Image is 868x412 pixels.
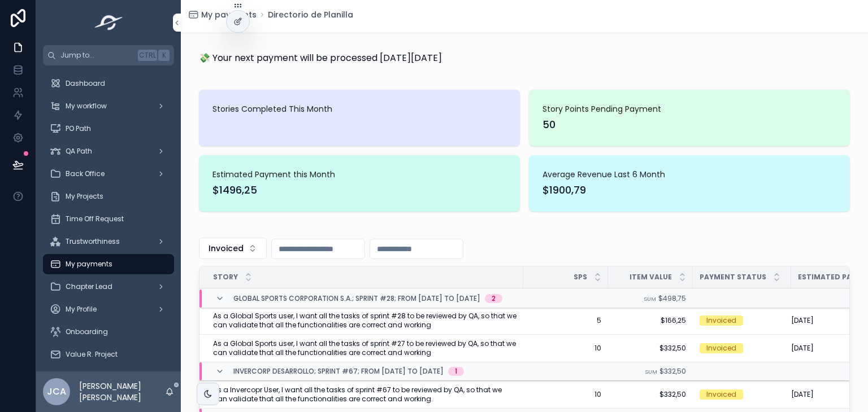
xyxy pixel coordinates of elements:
span: Jump to... [60,51,133,60]
span: Dashboard [66,79,105,88]
p: 💸 Your next payment will be processed [DATE][DATE] [199,51,442,65]
span: 5 [530,316,601,325]
span: My Projects [66,192,103,201]
img: App logo [91,14,127,32]
span: Item value [630,273,672,282]
a: PO Path [43,119,174,139]
a: Value R. Project [43,344,174,365]
span: [DATE] [791,344,814,353]
span: PO Path [66,124,91,133]
span: Onboarding [66,327,108,336]
span: Story [213,273,238,282]
button: Select Button [199,238,267,259]
span: Story Points Pending Payment [542,103,836,115]
span: Invoiced [209,243,244,254]
span: $332,50 [615,390,686,399]
span: $166,25 [615,316,686,325]
div: Invoiced [706,389,736,400]
a: My Projects [43,186,174,207]
div: Invoiced [706,343,736,353]
a: Time Off Request [43,209,174,229]
a: Dashboard [43,73,174,94]
span: As a Global Sports user, I want all the tasks of sprint #28 to be reviewed by QA, so that we can ... [213,312,517,330]
span: [DATE] [791,390,814,399]
span: K [159,51,168,60]
a: QA Path [43,141,174,161]
span: Ctrl [138,50,157,61]
span: JCA [47,385,66,398]
span: 10 [530,390,601,399]
span: My workflow [66,102,107,111]
span: Stories Completed This Month [212,103,506,115]
span: $498,75 [658,293,686,303]
button: Jump to...CtrlK [43,45,174,65]
div: 2 [492,294,496,303]
span: As a Global Sports user, I want all the tasks of sprint #27 to be reviewed by QA, so that we can ... [213,339,517,357]
a: My payments [188,9,257,20]
a: Directorio de Planilla [268,9,353,20]
span: 10 [530,344,601,353]
span: My payments [66,260,112,269]
span: QA Path [66,147,92,156]
div: Invoiced [706,315,736,326]
span: Chapter Lead [66,282,112,291]
span: Payment status [700,273,766,282]
span: Back Office [66,169,105,178]
span: Global Sports Corporation S.A.; Sprint #28; From [DATE] to [DATE] [233,294,480,303]
span: $1496,25 [212,182,506,198]
a: Chapter Lead [43,277,174,297]
a: Trustworthiness [43,231,174,252]
span: Time Off Request [66,214,124,223]
span: 50 [542,117,836,133]
span: My payments [201,9,257,20]
span: Average Revenue Last 6 Month [542,169,836,180]
a: My payments [43,254,174,274]
span: Estimated Payment this Month [212,169,506,180]
span: $332,50 [615,344,686,353]
span: My Profile [66,305,97,314]
span: Value R. Project [66,350,118,359]
span: $332,50 [659,366,686,376]
a: My workflow [43,96,174,116]
span: As a Invercopr User, I want all the tasks of sprint #67 to be reviewed by QA, so that we can vali... [213,385,517,404]
div: scrollable content [36,65,181,371]
small: Sum [645,368,657,375]
p: [PERSON_NAME] [PERSON_NAME] [79,380,165,403]
a: Onboarding [43,322,174,342]
span: SPs [574,273,587,282]
span: Invercorp Desarrollo; Sprint #67; From [DATE] to [DATE] [233,367,444,376]
small: Sum [644,295,656,303]
span: Trustworthiness [66,237,120,246]
a: My Profile [43,299,174,319]
span: Estimated Payment Date [798,273,863,282]
a: Back Office [43,164,174,184]
span: [DATE] [791,316,814,325]
span: $1900,79 [542,182,836,198]
div: 1 [455,367,457,376]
